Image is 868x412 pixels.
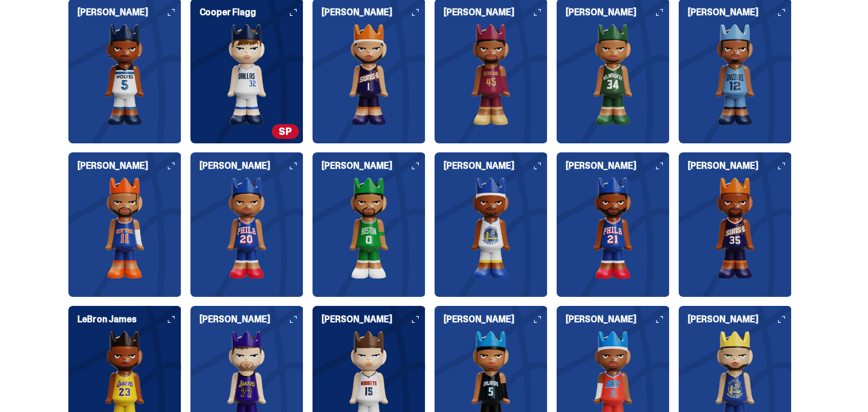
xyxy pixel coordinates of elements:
img: card image [557,24,670,125]
img: card image [190,24,303,125]
h6: [PERSON_NAME] [322,315,426,324]
h6: [PERSON_NAME] [199,161,303,170]
img: card image [68,177,181,279]
img: card image [435,177,548,279]
h6: [PERSON_NAME] [688,315,792,324]
img: card image [679,177,792,279]
img: card image [435,24,548,125]
h6: [PERSON_NAME] [566,8,670,17]
h6: [PERSON_NAME] [444,161,548,170]
img: card image [190,177,303,279]
img: card image [679,24,792,125]
h6: [PERSON_NAME] [199,315,303,324]
h6: [PERSON_NAME] [444,8,548,17]
h6: [PERSON_NAME] [444,315,548,324]
h6: [PERSON_NAME] [77,8,181,17]
img: card image [68,24,181,125]
h6: Cooper Flagg [199,8,303,17]
h6: [PERSON_NAME] [688,161,792,170]
h6: [PERSON_NAME] [322,161,426,170]
img: card image [313,24,426,125]
h6: [PERSON_NAME] [77,161,181,170]
h6: [PERSON_NAME] [322,8,426,17]
h6: LeBron James [77,315,181,324]
span: SP [272,124,299,139]
img: card image [557,177,670,279]
img: card image [313,177,426,279]
h6: [PERSON_NAME] [566,161,670,170]
h6: [PERSON_NAME] [566,315,670,324]
h6: [PERSON_NAME] [688,8,792,17]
